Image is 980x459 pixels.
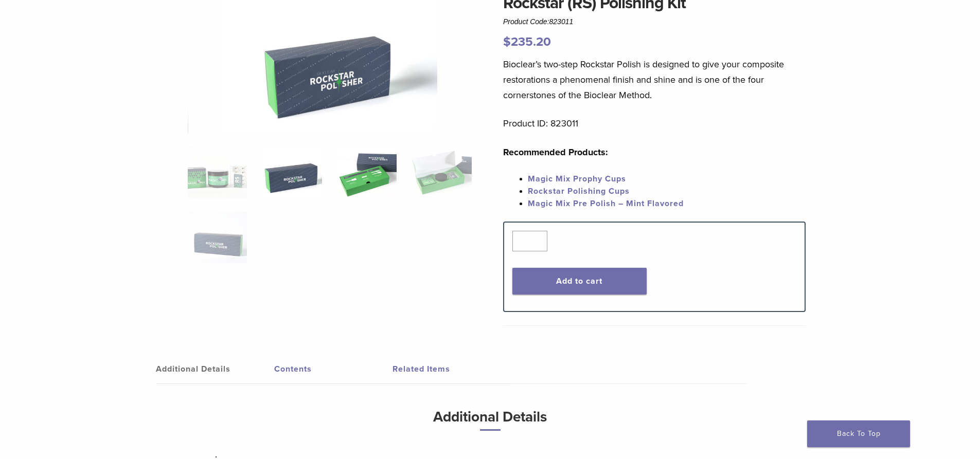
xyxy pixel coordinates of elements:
[156,355,274,383] a: Additional Details
[807,420,910,447] a: Back To Top
[503,146,608,158] strong: Recommended Products:
[528,186,630,196] a: Rockstar Polishing Cups
[188,212,247,263] img: Rockstar (RS) Polishing Kit - Image 5
[528,174,626,184] a: Magic Mix Prophy Cups
[215,405,765,439] h3: Additional Details
[262,147,322,198] img: Rockstar (RS) Polishing Kit - Image 2
[337,147,397,198] img: Rockstar (RS) Polishing Kit - Image 3
[412,147,471,198] img: Rockstar (RS) Polishing Kit - Image 4
[503,116,806,131] p: Product ID: 823011
[549,17,574,26] span: 823011
[274,355,393,383] a: Contents
[503,17,573,26] span: Product Code:
[188,147,247,198] img: DSC_6582-copy-324x324.jpg
[512,268,647,295] button: Add to cart
[503,34,511,49] span: $
[503,34,551,49] bdi: 235.20
[503,57,806,103] p: Bioclear’s two-step Rockstar Polish is designed to give your composite restorations a phenomenal ...
[393,355,511,383] a: Related Items
[528,198,684,209] a: Magic Mix Pre Polish – Mint Flavored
